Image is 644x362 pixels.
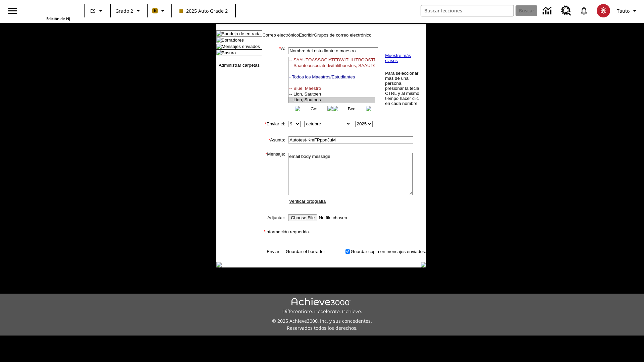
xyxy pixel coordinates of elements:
[216,37,222,43] img: folder_icon.gif
[351,248,426,255] td: Guardar copia en mensajes enviados.
[219,63,260,68] a: Administrar carpetas
[288,86,375,92] option: -- Blue, Maestro
[262,213,285,223] td: Adjuntar:
[222,38,244,43] a: Borradores
[597,4,610,17] img: avatar image
[421,5,514,16] input: Buscar campo
[216,31,222,36] img: folder_icon.gif
[262,223,269,229] img: spacer.gif
[262,119,285,128] td: Enviar el:
[557,2,575,20] a: Centro de recursos, Se abrirá en una pestaña nueva.
[421,262,426,267] img: table_footer_right.gif
[262,251,264,252] img: spacer.gif
[288,74,375,80] option: - Todos los Maestros/Estudiantes
[539,2,557,20] a: Centro de información
[575,2,593,19] a: Notificaciones
[262,246,263,247] img: spacer.gif
[262,206,269,213] img: spacer.gif
[288,97,375,103] option: -- Lion, Sautoes
[327,106,333,111] img: button_right.png
[87,5,108,17] button: Lenguaje: ES, Selecciona un idioma
[617,7,630,14] span: Tauto
[289,199,326,204] a: Verificar ortografía
[593,2,614,19] button: Escoja un nuevo avatar
[262,234,269,241] img: spacer.gif
[288,63,375,69] option: -- Saautoassociatedwithlitboostes, SAAUTOASSOCIATEDWITHLITBOOSTES
[288,57,375,63] option: -- SAAUTOASSOCIATEDWITHLITBOOSTEN, SAAUTOASSOCIATEDWITHLITBOOSTEN
[262,241,267,246] img: spacer.gif
[282,298,362,315] img: Achieve3000 Differentiate Accelerate Achieve
[333,106,338,111] img: button_left.png
[216,262,222,267] img: table_footer_left.gif
[286,249,325,254] a: Guardar el borrador
[288,92,375,97] option: -- Lion, Sautoen
[150,5,169,17] button: Boost El color de la clase es anaranjado claro. Cambiar el color de la clase.
[179,7,228,14] span: 2025 Auto Grade 2
[311,106,317,111] a: Cc:
[262,229,426,234] td: Información requerida.
[3,1,22,21] button: Abrir el menú lateral
[262,113,269,119] img: spacer.gif
[262,135,285,145] td: Asunto:
[262,46,285,113] td: A:
[262,145,269,152] img: spacer.gif
[154,6,157,15] span: B
[267,249,279,254] a: Enviar
[262,152,285,206] td: Mensaje:
[285,78,287,81] img: spacer.gif
[262,33,299,38] a: Correo electrónico
[222,50,236,55] a: Basura
[222,44,260,49] a: Mensajes enviados
[262,255,263,256] img: spacer.gif
[26,2,70,21] div: Portada
[314,33,372,38] a: Grupos de correo electrónico
[262,256,426,256] img: black_spacer.gif
[385,53,411,63] a: Muestre más clases
[222,31,261,36] a: Bandeja de entrada
[385,70,421,106] td: Para seleccionar más de una persona, presionar la tecla CTRL y al mismo tiempo hacer clic en cada...
[614,5,641,17] button: Perfil/Configuración
[366,106,371,111] img: button_right.png
[299,33,314,38] a: Escribir
[46,16,70,21] span: Edición de NJ
[262,128,269,135] img: spacer.gif
[115,7,133,14] span: Grado 2
[90,7,96,14] span: ES
[295,106,300,111] img: button_left.png
[216,44,222,49] img: folder_icon.gif
[348,106,357,111] a: Bcc:
[216,50,222,55] img: folder_icon.gif
[262,247,263,248] img: spacer.gif
[113,5,145,17] button: Grado: Grado 2, Elige un grado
